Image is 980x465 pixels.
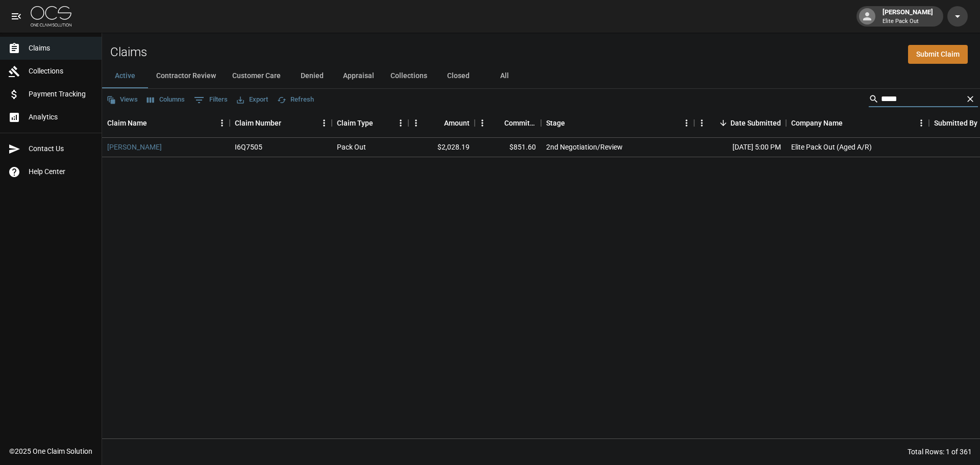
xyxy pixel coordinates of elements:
[444,109,470,137] div: Amount
[504,109,536,137] div: Committed Amount
[393,115,408,131] button: Menu
[382,64,435,88] button: Collections
[289,64,335,88] button: Denied
[408,109,475,137] div: Amount
[546,142,623,152] div: 2nd Negotiation/Review
[786,109,929,137] div: Company Name
[843,116,857,130] button: Sort
[102,64,980,88] div: dynamic tabs
[29,112,93,123] span: Analytics
[316,115,332,131] button: Menu
[541,109,694,137] div: Stage
[144,92,187,108] button: Select columns
[373,116,387,130] button: Sort
[147,116,161,130] button: Sort
[475,115,490,131] button: Menu
[694,138,786,157] div: [DATE] 5:00 PM
[869,91,978,109] div: Search
[335,64,382,88] button: Appraisal
[791,142,872,152] div: Elite Pack Out (Aged A/R)
[883,17,933,26] p: Elite Pack Out
[716,116,730,130] button: Sort
[102,64,148,88] button: Active
[435,64,481,88] button: Closed
[908,45,968,64] a: Submit Claim
[679,115,694,131] button: Menu
[107,109,147,137] div: Claim Name
[224,64,289,88] button: Customer Care
[490,116,504,130] button: Sort
[963,91,978,107] button: Clear
[191,92,230,108] button: Show filters
[914,115,929,131] button: Menu
[791,109,843,137] div: Company Name
[408,138,475,157] div: $2,028.19
[281,116,296,130] button: Sort
[475,109,541,137] div: Committed Amount
[235,109,281,137] div: Claim Number
[337,142,366,152] div: Pack Out
[878,7,937,26] div: [PERSON_NAME]
[9,446,92,456] div: © 2025 One Claim Solution
[29,89,93,100] span: Payment Tracking
[230,109,332,137] div: Claim Number
[546,109,565,137] div: Stage
[29,143,93,154] span: Contact Us
[234,92,271,108] button: Export
[29,166,93,177] span: Help Center
[29,66,93,77] span: Collections
[107,142,162,152] a: [PERSON_NAME]
[565,116,579,130] button: Sort
[481,64,527,88] button: All
[110,45,147,60] h2: Claims
[332,109,408,137] div: Claim Type
[337,109,373,137] div: Claim Type
[694,109,786,137] div: Date Submitted
[934,109,977,137] div: Submitted By
[430,116,444,130] button: Sort
[148,64,224,88] button: Contractor Review
[102,109,230,137] div: Claim Name
[475,138,541,157] div: $851.60
[694,115,709,131] button: Menu
[29,43,93,54] span: Claims
[104,92,140,108] button: Views
[31,6,71,27] img: ocs-logo-white-transparent.png
[214,115,230,131] button: Menu
[730,109,781,137] div: Date Submitted
[6,6,27,27] button: open drawer
[235,142,262,152] div: I6Q7505
[408,115,424,131] button: Menu
[908,447,972,457] div: Total Rows: 1 of 361
[275,92,316,108] button: Refresh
